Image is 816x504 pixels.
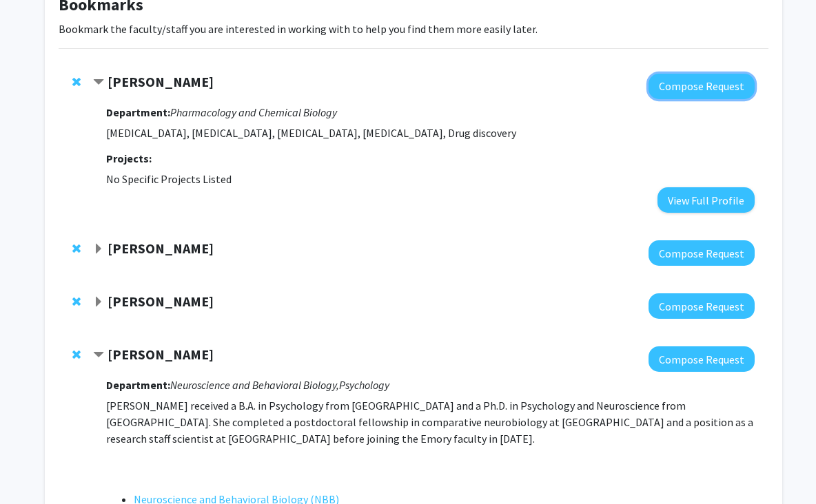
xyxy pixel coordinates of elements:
i: Psychology [339,378,389,392]
iframe: Chat [10,442,59,494]
strong: Department: [106,105,170,119]
button: Compose Request to Michael Treadway [649,240,755,266]
span: No Specific Projects Listed [106,172,232,186]
strong: [PERSON_NAME] [108,293,214,310]
p: Bookmark the faculty/staff you are interested in working with to help you find them more easily l... [59,21,768,37]
span: Remove Hillary Rodman from bookmarks [72,349,81,360]
span: Expand Michael Treadway Bookmark [93,244,104,255]
span: Expand Joshua Jeong Bookmark [93,297,104,308]
button: View Full Profile [657,187,755,213]
button: Compose Request to Hillary Rodman [649,346,755,372]
span: Remove Joshua Jeong from bookmarks [72,296,81,307]
span: Contract Thomas Kukar Bookmark [93,77,104,88]
i: Neuroscience and Behavioral Biology, [170,378,339,392]
span: Remove Michael Treadway from bookmarks [72,243,81,254]
span: Remove Thomas Kukar from bookmarks [72,76,81,87]
i: Pharmacology and Chemical Biology [170,105,337,119]
strong: Projects: [106,151,152,165]
strong: [PERSON_NAME] [108,73,214,90]
button: Compose Request to Joshua Jeong [649,293,755,319]
strong: [PERSON_NAME] [108,346,214,363]
strong: Department: [106,378,170,392]
strong: [PERSON_NAME] [108,240,214,257]
span: Contract Hillary Rodman Bookmark [93,350,104,361]
p: [MEDICAL_DATA], [MEDICAL_DATA], [MEDICAL_DATA], [MEDICAL_DATA], Drug discovery [106,125,755,141]
button: Compose Request to Thomas Kukar [649,74,755,99]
